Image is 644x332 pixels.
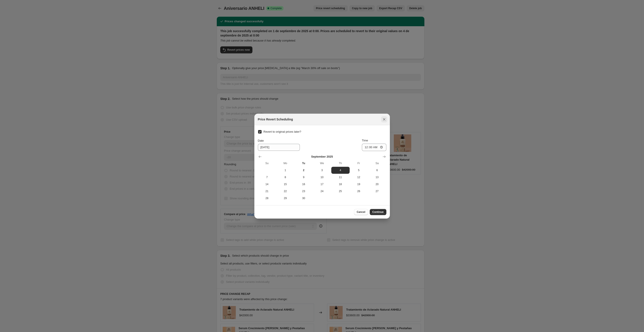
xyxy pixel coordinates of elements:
[351,169,366,172] span: 5
[315,162,330,165] span: We
[278,183,293,186] span: 15
[351,183,366,186] span: 19
[276,167,295,174] button: Monday September 1 2025
[276,181,295,188] button: Monday September 15 2025
[278,176,293,179] span: 8
[264,130,301,133] span: Revert to original prices later?
[333,169,348,172] span: 4
[381,154,387,160] button: Show next month, October 2025
[278,189,293,193] span: 22
[370,183,385,186] span: 20
[370,169,385,172] span: 6
[295,188,313,195] button: Tuesday September 23 2025
[368,160,386,167] th: Saturday
[296,196,311,200] span: 30
[331,188,350,195] button: Thursday September 25 2025
[370,209,386,215] button: Continue
[295,195,313,202] button: Tuesday September 30 2025
[331,181,350,188] button: Thursday September 18 2025
[258,144,300,151] input: 9/2/2025
[331,174,350,181] button: Thursday September 11 2025
[260,189,274,193] span: 21
[296,176,311,179] span: 9
[313,188,331,195] button: Wednesday September 24 2025
[278,169,293,172] span: 1
[296,183,311,186] span: 16
[278,196,293,200] span: 29
[351,189,366,193] span: 26
[357,210,365,214] span: Cancel
[260,176,274,179] span: 7
[368,167,386,174] button: Saturday September 6 2025
[368,174,386,181] button: Saturday September 13 2025
[295,174,313,181] button: Tuesday September 9 2025
[258,117,293,122] h2: Price Revert Scheduling
[258,174,276,181] button: Sunday September 7 2025
[258,160,276,167] th: Sunday
[295,160,313,167] th: Tuesday
[315,189,330,193] span: 24
[368,188,386,195] button: Saturday September 27 2025
[296,162,311,165] span: Tu
[370,189,385,193] span: 27
[368,181,386,188] button: Saturday September 20 2025
[313,181,331,188] button: Wednesday September 17 2025
[362,139,368,142] span: Time
[276,174,295,181] button: Monday September 8 2025
[370,162,385,165] span: Sa
[354,209,368,215] button: Cancel
[333,183,348,186] span: 18
[351,176,366,179] span: 12
[315,183,330,186] span: 17
[372,210,384,214] span: Continue
[370,176,385,179] span: 13
[350,181,368,188] button: Friday September 19 2025
[295,181,313,188] button: Tuesday September 16 2025
[296,189,311,193] span: 23
[315,169,330,172] span: 3
[258,188,276,195] button: Sunday September 21 2025
[351,162,366,165] span: Fr
[276,160,295,167] th: Monday
[350,188,368,195] button: Friday September 26 2025
[295,167,313,174] button: Today Tuesday September 2 2025
[333,162,348,165] span: Th
[260,183,274,186] span: 14
[333,189,348,193] span: 25
[362,144,386,151] input: 12:00
[315,176,330,179] span: 10
[258,195,276,202] button: Sunday September 28 2025
[278,162,293,165] span: Mo
[258,181,276,188] button: Sunday September 14 2025
[260,196,274,200] span: 28
[258,139,264,142] span: Date
[333,176,348,179] span: 11
[381,116,387,122] button: Close
[276,195,295,202] button: Monday September 29 2025
[350,174,368,181] button: Friday September 12 2025
[260,162,274,165] span: Su
[313,160,331,167] th: Wednesday
[257,154,263,160] button: Show previous month, August 2025
[331,167,350,174] button: Thursday September 4 2025
[276,188,295,195] button: Monday September 22 2025
[331,160,350,167] th: Thursday
[296,169,311,172] span: 2
[313,174,331,181] button: Wednesday September 10 2025
[350,160,368,167] th: Friday
[313,167,331,174] button: Wednesday September 3 2025
[350,167,368,174] button: Friday September 5 2025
